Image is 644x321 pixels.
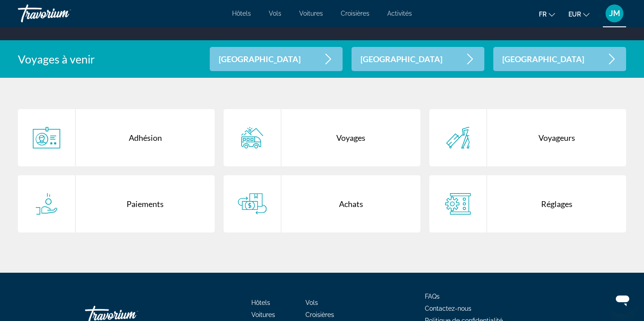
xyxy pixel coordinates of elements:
a: Réglages [429,175,626,232]
a: Croisières [305,311,334,318]
a: Adhésion [18,109,215,166]
a: Vols [305,299,318,306]
span: fr [539,11,547,18]
a: Contactez-nous [425,305,471,312]
a: FAQs [425,293,440,300]
a: Activités [387,10,412,17]
p: [GEOGRAPHIC_DATA] [502,55,584,63]
p: [GEOGRAPHIC_DATA] [360,55,442,63]
button: Change currency [568,8,589,21]
a: Hôtels [232,10,251,17]
h2: Voyages à venir [18,52,95,66]
p: [GEOGRAPHIC_DATA] [219,55,301,63]
div: Adhésion [76,109,215,166]
span: EUR [568,11,581,18]
a: [GEOGRAPHIC_DATA] [493,47,626,71]
a: Voitures [299,10,323,17]
span: JM [609,9,620,18]
a: Voyageurs [429,109,626,166]
a: Vols [269,10,281,17]
a: Travorium [18,2,107,25]
div: Paiements [76,175,215,232]
a: Paiements [18,175,215,232]
a: Achats [224,175,420,232]
div: Voyages [281,109,420,166]
iframe: Bouton de lancement de la fenêtre de messagerie [608,285,637,314]
div: Voyageurs [487,109,626,166]
a: [GEOGRAPHIC_DATA] [210,47,343,71]
a: Voyages [224,109,420,166]
a: Voitures [251,311,275,318]
button: Change language [539,8,555,21]
button: User Menu [603,4,626,23]
div: Achats [281,175,420,232]
a: Hôtels [251,299,270,306]
a: [GEOGRAPHIC_DATA] [352,47,484,71]
a: Croisières [341,10,369,17]
div: Réglages [487,175,626,232]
